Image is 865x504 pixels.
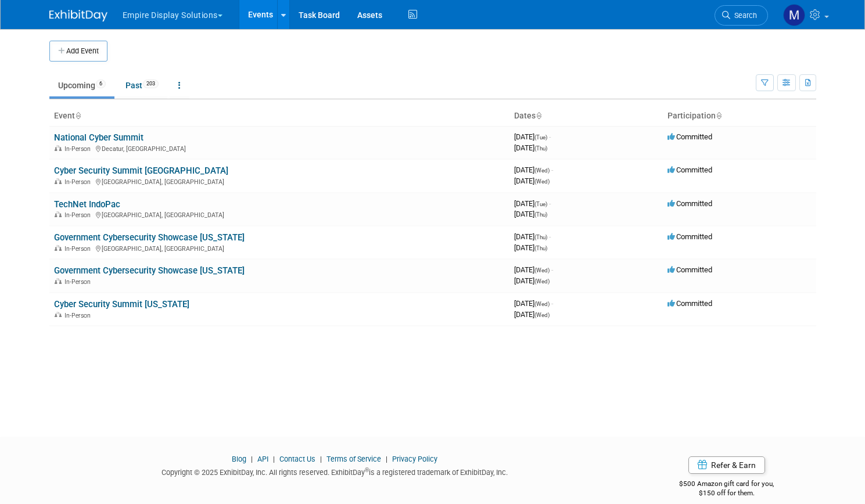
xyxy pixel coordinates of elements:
a: National Cyber Summit [54,132,143,143]
span: (Thu) [534,211,547,218]
span: - [549,232,551,241]
span: (Tue) [534,201,547,207]
span: [DATE] [514,243,547,252]
span: [DATE] [514,276,550,285]
span: | [248,455,256,463]
th: Event [49,106,509,126]
div: Decatur, [GEOGRAPHIC_DATA] [54,143,505,153]
a: Refer & Earn [688,456,765,474]
span: In-Person [64,145,94,153]
span: [DATE] [514,232,551,241]
img: In-Person Event [55,312,62,318]
span: 203 [143,80,159,88]
a: Privacy Policy [392,455,437,463]
img: Matt h [783,4,805,26]
span: | [270,455,278,463]
span: - [551,299,553,308]
span: (Thu) [534,234,547,240]
img: In-Person Event [55,245,62,251]
div: $500 Amazon gift card for you, [637,471,816,498]
span: (Wed) [534,167,550,174]
div: [GEOGRAPHIC_DATA], [GEOGRAPHIC_DATA] [54,243,505,253]
th: Dates [509,106,663,126]
span: [DATE] [514,177,550,185]
button: Add Event [49,41,107,62]
a: Government Cybersecurity Showcase [US_STATE] [54,232,245,243]
a: Sort by Start Date [536,111,541,120]
div: Copyright © 2025 ExhibitDay, Inc. All rights reserved. ExhibitDay is a registered trademark of Ex... [49,465,620,478]
a: Government Cybersecurity Showcase [US_STATE] [54,265,245,276]
div: [GEOGRAPHIC_DATA], [GEOGRAPHIC_DATA] [54,210,505,219]
span: (Wed) [534,312,550,318]
img: In-Person Event [55,211,62,217]
sup: ® [365,467,369,473]
span: | [317,455,325,463]
span: | [383,455,390,463]
span: (Tue) [534,134,547,141]
span: In-Person [64,211,94,219]
span: - [549,199,551,208]
a: Blog [232,455,246,463]
span: (Thu) [534,245,547,251]
a: Upcoming6 [49,74,114,96]
span: Search [730,11,757,20]
span: Committed [667,132,712,141]
span: In-Person [64,312,94,319]
a: TechNet IndoPac [54,199,120,210]
span: [DATE] [514,199,551,208]
span: [DATE] [514,165,553,174]
span: [DATE] [514,310,550,319]
span: Committed [667,199,712,208]
a: Past203 [117,74,167,96]
span: Committed [667,265,712,274]
span: In-Person [64,278,94,286]
span: Committed [667,232,712,241]
span: (Wed) [534,278,550,285]
span: In-Person [64,245,94,253]
span: [DATE] [514,299,553,308]
a: Search [715,5,768,26]
span: (Wed) [534,267,550,273]
span: [DATE] [514,132,551,141]
a: Cyber Security Summit [GEOGRAPHIC_DATA] [54,165,228,176]
img: ExhibitDay [49,10,107,21]
a: Terms of Service [326,455,381,463]
span: (Wed) [534,178,550,185]
span: - [551,165,553,174]
a: API [257,455,268,463]
a: Cyber Security Summit [US_STATE] [54,299,189,309]
span: Committed [667,299,712,308]
a: Sort by Event Name [75,111,81,120]
span: [DATE] [514,143,547,152]
th: Participation [663,106,816,126]
span: Committed [667,165,712,174]
img: In-Person Event [55,145,62,151]
span: - [551,265,553,274]
span: [DATE] [514,210,547,218]
span: (Thu) [534,145,547,152]
a: Contact Us [279,455,315,463]
a: Sort by Participation Type [716,111,722,120]
span: In-Person [64,178,94,186]
img: In-Person Event [55,178,62,184]
div: $150 off for them. [637,488,816,498]
span: 6 [96,80,106,88]
div: [GEOGRAPHIC_DATA], [GEOGRAPHIC_DATA] [54,177,505,186]
span: - [549,132,551,141]
span: [DATE] [514,265,553,274]
span: (Wed) [534,301,550,307]
img: In-Person Event [55,278,62,284]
